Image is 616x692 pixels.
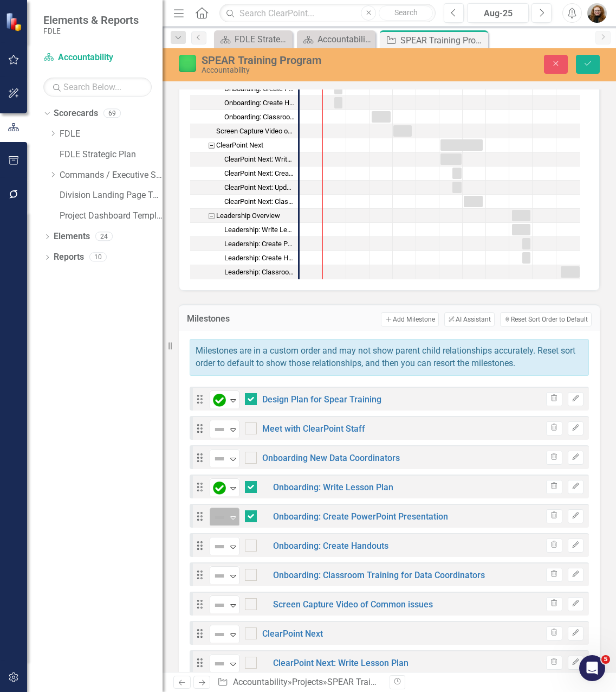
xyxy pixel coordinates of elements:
div: Task: Start date: 2026-07-06 End date: 2026-07-31 [561,266,580,278]
img: Not Defined [213,423,226,436]
div: Task: Start date: 2026-07-06 End date: 2026-07-31 [190,265,298,279]
div: Task: Start date: 2026-02-02 End date: 2026-03-27 [190,138,298,152]
img: Not Defined [213,511,226,524]
div: Leadership: Create Handouts (Projects to Assist Strategic Goals) [190,251,298,265]
div: ClearPoint Next [190,138,298,152]
a: Division Landing Page Template [60,189,163,202]
div: Task: Start date: 2026-05-04 End date: 2026-05-29 [190,223,298,237]
img: Complete [213,482,226,495]
a: Accountability [300,33,373,46]
button: Reset Sort Order to Default [500,312,592,326]
div: Task: Start date: 2026-05-18 End date: 2026-05-29 [190,237,298,251]
span: Elements & Reports [43,14,139,27]
a: Elements [54,230,90,243]
img: Complete [213,394,226,407]
div: SPEAR Training Program [202,54,405,66]
a: Accountability [43,52,152,64]
div: Leadership: Create PowerPoint Presentation [190,237,298,251]
a: ClearPoint Next [262,629,323,639]
div: Task: Start date: 2026-02-16 End date: 2026-02-27 [452,182,462,193]
div: Onboarding: Create Handouts [190,96,298,110]
div: Leadership: Create Handouts (Projects to Assist Strategic Goals) [224,251,295,265]
h3: Milestones [187,314,255,324]
a: Onboarding: Create Handouts [273,541,388,551]
img: Not Defined [213,452,226,465]
div: Onboarding: Create Handouts [224,96,295,110]
div: Task: Start date: 2025-09-15 End date: 2025-09-26 [334,97,342,108]
a: Project Dashboard Template [60,210,163,222]
div: Task: Start date: 2025-12-01 End date: 2025-12-26 [393,125,412,137]
div: ClearPoint Next: Update Desktop Procedure Handout [224,181,295,195]
div: » » [217,676,381,689]
div: ClearPoint Next: Write Lesson Plan [224,152,295,166]
div: Leadership: Write Lesson Plan [190,223,298,237]
iframe: Intercom live chat [579,655,605,681]
a: Onboarding New Data Coordinators [262,453,400,463]
div: Screen Capture Video of Common issues [190,124,298,138]
div: Accountability [317,33,373,46]
button: AI Assistant [444,312,494,326]
div: Leadership: Classroom Training for Leadership [224,265,295,279]
div: Task: Start date: 2026-02-02 End date: 2026-02-27 [190,152,298,166]
input: Search Below... [43,78,152,97]
div: ClearPoint Next [216,138,263,152]
div: Task: Start date: 2026-05-18 End date: 2026-05-29 [522,252,530,264]
div: ClearPoint Next: Write Lesson Plan [190,152,298,166]
a: FDLE Strategic Plan [217,33,290,46]
div: Task: Start date: 2025-09-15 End date: 2025-09-26 [190,96,298,110]
small: FDLE [43,27,139,35]
a: FDLE Strategic Plan [60,149,163,161]
img: Jennifer Siddoway [587,3,607,23]
div: ClearPoint Next: Classroom Training for Data Coordinators [190,195,298,209]
button: Aug-25 [467,3,529,23]
a: Reports [54,251,84,264]
div: Leadership: Write Lesson Plan [224,223,295,237]
div: Task: Start date: 2026-02-02 End date: 2026-03-27 [440,139,483,151]
div: ClearPoint Next: Update Desktop Procedure Handout [190,181,298,195]
span: 5 [601,655,610,664]
a: Commands / Executive Support Branch [60,169,163,182]
div: Onboarding: Classroom Training for Data Coordinators [190,110,298,124]
div: 10 [89,253,107,262]
div: Task: Start date: 2026-05-04 End date: 2026-05-29 [512,210,530,221]
div: SPEAR Training Program [400,34,485,47]
img: Not Defined [213,569,226,582]
div: Task: Start date: 2026-02-16 End date: 2026-02-27 [190,166,298,181]
div: 69 [103,109,121,118]
div: Leadership: Classroom Training for Leadership [190,265,298,279]
div: Task: Start date: 2026-03-02 End date: 2026-03-27 [464,196,483,207]
div: Milestones are in a custom order and may not show parent child relationships accurately. Reset so... [190,339,589,376]
a: Design Plan for Spear Training [262,394,381,405]
a: Scorecards [54,107,98,120]
div: Aug-25 [471,7,525,20]
div: Task: Start date: 2026-02-02 End date: 2026-02-27 [440,153,462,165]
div: Task: Start date: 2026-05-18 End date: 2026-05-29 [190,251,298,265]
a: Onboarding: Write Lesson Plan [273,482,393,492]
div: Leadership Overview [190,209,298,223]
div: ClearPoint Next: Create PowerPoint Presentation [190,166,298,181]
div: Task: Start date: 2025-12-01 End date: 2025-12-26 [190,124,298,138]
a: Meet with ClearPoint Staff [262,424,365,434]
img: Not Defined [213,540,226,553]
a: Projects [292,677,323,687]
div: Accountability [202,66,405,74]
img: Proceeding as Planned [179,55,196,72]
div: Task: Start date: 2026-05-18 End date: 2026-05-29 [522,238,530,249]
div: Task: Start date: 2026-05-04 End date: 2026-05-29 [190,209,298,223]
input: Search ClearPoint... [219,4,436,23]
img: Not Defined [213,657,226,670]
div: ClearPoint Next: Classroom Training for Data Coordinators [224,195,295,209]
img: Not Defined [213,599,226,612]
span: Search [394,8,418,17]
div: Task: Start date: 2026-05-04 End date: 2026-05-29 [512,224,530,235]
a: Onboarding: Classroom Training for Data Coordinators [273,570,485,580]
button: Search [379,5,433,21]
div: ClearPoint Next: Create PowerPoint Presentation [224,166,295,181]
img: ClearPoint Strategy [5,12,24,31]
div: Task: Start date: 2026-03-02 End date: 2026-03-27 [190,195,298,209]
div: Leadership Overview [216,209,280,223]
div: SPEAR Training Program [327,677,423,687]
div: Onboarding: Classroom Training for Data Coordinators [224,110,295,124]
div: Task: Start date: 2026-02-16 End date: 2026-02-27 [452,168,462,179]
button: Add Milestone [381,312,439,326]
